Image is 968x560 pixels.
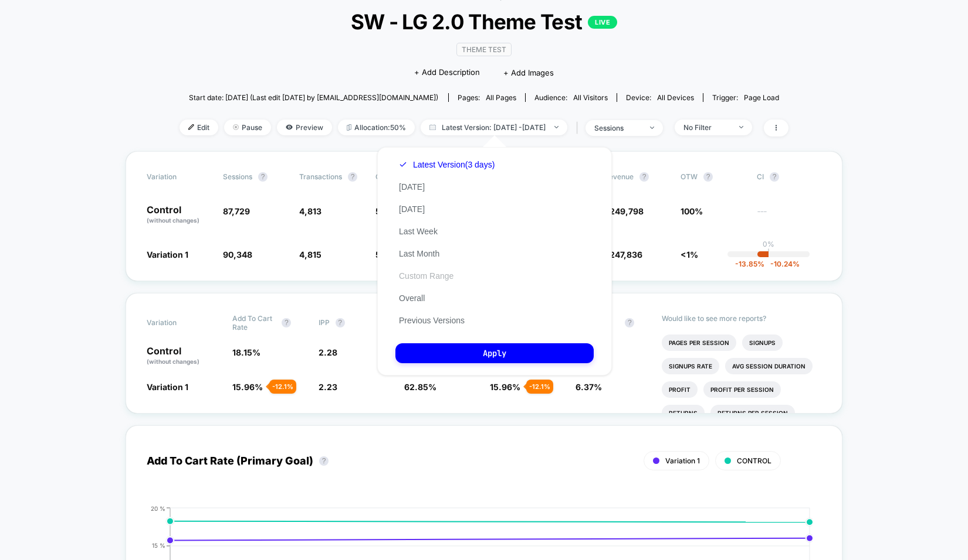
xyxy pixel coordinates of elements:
[336,318,345,327] button: ?
[725,358,813,374] li: Avg Session Duration
[662,381,698,398] li: Profit
[277,119,332,135] span: Preview
[395,315,468,326] button: Previous Versions
[662,334,736,351] li: Pages Per Session
[232,382,263,392] span: 15.96 %
[147,346,221,366] p: Control
[610,250,642,259] span: 247,836
[232,314,276,332] span: Add To Cart Rate
[395,293,428,303] button: Overall
[152,542,165,549] tspan: 15 %
[319,347,337,357] span: 2.28
[554,126,559,128] img: end
[650,127,654,129] img: end
[223,206,250,216] span: 87,729
[534,93,608,102] div: Audience:
[576,382,602,392] span: 6.37 %
[299,172,342,181] span: Transactions
[503,68,554,77] span: + Add Images
[742,334,783,351] li: Signups
[188,124,194,130] img: edit
[490,382,520,392] span: 15.96 %
[189,93,438,102] span: Start date: [DATE] (Last edit [DATE] by [EMAIL_ADDRESS][DOMAIN_NAME])
[395,343,594,363] button: Apply
[486,93,516,102] span: all pages
[414,67,480,78] span: + Add Description
[764,259,800,268] span: -10.24 %
[147,382,188,392] span: Variation 1
[737,456,771,465] span: CONTROL
[269,380,296,394] div: - 12.1 %
[180,119,218,135] span: Edit
[662,358,719,374] li: Signups Rate
[258,172,268,182] button: ?
[681,172,745,182] span: OTW
[395,271,457,281] button: Custom Range
[763,240,774,248] p: 0%
[147,358,199,365] span: (without changes)
[681,206,703,216] span: 100%
[151,504,165,511] tspan: 20 %
[712,93,779,102] div: Trigger:
[456,43,512,56] span: Theme Test
[395,182,428,192] button: [DATE]
[233,124,239,130] img: end
[404,382,436,392] span: 62.85 %
[282,318,291,327] button: ?
[232,347,260,357] span: 18.15 %
[421,119,567,135] span: Latest Version: [DATE] - [DATE]
[744,93,779,102] span: Page Load
[395,159,498,170] button: Latest Version(3 days)
[319,456,329,466] button: ?
[223,172,252,181] span: Sessions
[299,250,321,259] span: 4,815
[299,206,321,216] span: 4,813
[338,119,415,135] span: Allocation: 50%
[710,405,795,421] li: Returns Per Session
[319,318,330,327] span: IPP
[770,172,779,182] button: ?
[458,93,516,102] div: Pages:
[739,126,743,128] img: end
[617,93,703,102] span: Device:
[348,172,357,182] button: ?
[573,93,608,102] span: All Visitors
[147,314,211,332] span: Variation
[147,172,211,182] span: Variation
[657,93,694,102] span: all devices
[757,172,821,182] span: CI
[594,124,641,132] div: sessions
[224,119,271,135] span: Pause
[347,124,351,131] img: rebalance
[683,123,730,132] div: No Filter
[662,405,705,421] li: Returns
[210,9,758,34] span: SW - LG 2.0 Theme Test
[395,204,428,214] button: [DATE]
[147,205,211,225] p: Control
[757,208,821,225] span: ---
[665,456,700,465] span: Variation 1
[703,172,713,182] button: ?
[147,217,199,224] span: (without changes)
[319,382,337,392] span: 2.23
[639,172,649,182] button: ?
[395,248,443,259] button: Last Month
[147,250,188,259] span: Variation 1
[735,259,764,268] span: -13.85 %
[767,248,770,257] p: |
[395,226,441,237] button: Last Week
[681,250,698,259] span: <1%
[604,206,644,216] span: $
[573,119,585,136] span: |
[625,318,634,327] button: ?
[429,124,436,130] img: calendar
[223,250,252,259] span: 90,348
[662,314,822,323] p: Would like to see more reports?
[610,206,644,216] span: 249,798
[703,381,781,398] li: Profit Per Session
[588,16,617,29] p: LIVE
